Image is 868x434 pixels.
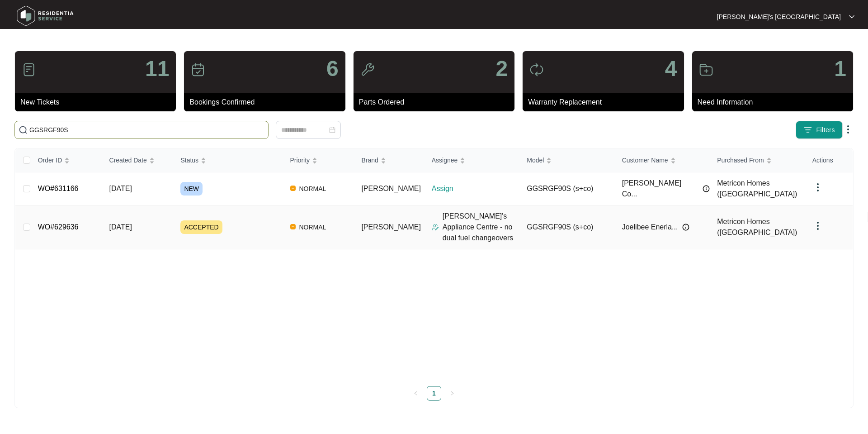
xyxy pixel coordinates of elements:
img: icon [699,62,713,77]
th: Brand [354,148,424,172]
img: filter icon [803,125,812,134]
span: Assignee [432,155,458,165]
img: icon [22,62,36,77]
span: Customer Name [622,155,668,165]
p: New Tickets [20,97,176,108]
img: icon [360,62,375,77]
p: 11 [145,58,169,80]
img: Assigner Icon [432,224,439,231]
span: Priority [290,155,310,165]
span: Brand [361,155,378,165]
span: Filters [816,125,835,135]
span: right [449,391,455,396]
span: Created Date [109,155,147,165]
img: dropdown arrow [849,14,854,19]
span: NORMAL [296,222,330,233]
li: Next Page [445,386,459,401]
th: Order ID [31,148,102,172]
img: search-icon [19,125,28,134]
span: Order ID [38,155,62,165]
p: [PERSON_NAME]'s [GEOGRAPHIC_DATA] [717,12,841,21]
li: Previous Page [409,386,423,401]
th: Model [519,148,615,172]
span: [DATE] [109,185,132,192]
span: Joelibee Enerla... [622,222,678,233]
img: icon [529,62,544,77]
p: 4 [665,58,677,80]
a: WO#631166 [38,185,79,192]
button: right [445,386,459,401]
th: Assignee [425,148,520,172]
p: Warranty Replacement [528,97,684,108]
img: dropdown arrow [812,220,823,231]
th: Status [173,148,283,172]
a: 1 [427,386,441,400]
span: Purchased From [717,155,764,165]
p: 2 [495,58,508,80]
img: icon [191,62,205,77]
span: [PERSON_NAME] [361,185,421,192]
th: Priority [283,148,354,172]
img: dropdown arrow [843,124,854,135]
th: Purchased From [710,148,805,172]
p: Parts Ordered [359,97,514,108]
input: Search by Order Id, Assignee Name, Customer Name, Brand and Model [29,125,264,135]
img: Info icon [682,224,689,231]
span: [PERSON_NAME] [361,223,421,231]
span: ACCEPTED [180,220,222,234]
td: GGSRGF90S (s+co) [519,172,615,205]
th: Customer Name [615,148,710,172]
span: Metricon Homes ([GEOGRAPHIC_DATA]) [717,218,797,236]
td: GGSRGF90S (s+co) [519,205,615,249]
span: left [413,391,419,396]
p: 6 [326,58,339,80]
span: Status [180,155,198,165]
button: filter iconFilters [796,121,843,139]
span: NORMAL [296,183,330,194]
span: NEW [180,182,203,196]
span: [PERSON_NAME] Co... [622,178,698,200]
p: Bookings Confirmed [189,97,345,108]
p: 1 [834,58,846,80]
button: left [409,386,423,401]
th: Created Date [102,148,174,172]
th: Actions [805,148,853,172]
img: dropdown arrow [812,182,823,193]
a: WO#629636 [38,223,79,231]
span: [DATE] [109,223,132,231]
span: Metricon Homes ([GEOGRAPHIC_DATA]) [717,179,797,198]
img: Vercel Logo [290,186,296,191]
img: Vercel Logo [290,224,296,229]
img: residentia service logo [14,2,77,29]
img: Info icon [703,185,710,192]
p: Assign [432,183,520,194]
p: Need Information [698,97,853,108]
li: 1 [427,386,441,401]
span: Model [527,155,544,165]
p: [PERSON_NAME]'s Appliance Centre - no dual fuel changeovers [443,211,520,243]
